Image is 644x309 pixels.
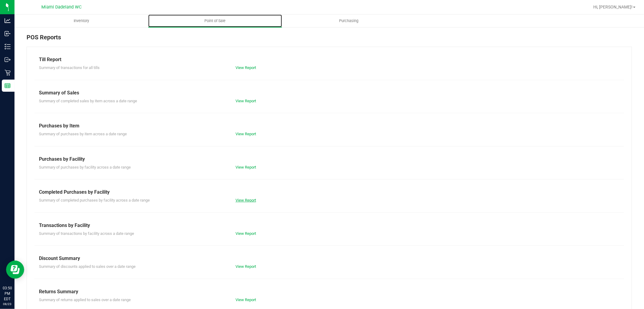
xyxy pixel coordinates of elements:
[235,198,256,202] a: View Report
[197,18,234,24] span: Point of Sale
[331,18,367,24] span: Purchasing
[5,57,11,63] inline-svg: Outbound
[235,99,256,103] a: View Report
[235,264,256,269] a: View Report
[39,156,620,163] div: Purchases by Facility
[27,33,632,47] div: POS Reports
[235,297,256,302] a: View Report
[282,15,416,27] a: Purchasing
[235,165,256,169] a: View Report
[148,15,282,27] a: Point of Sale
[39,255,620,262] div: Discount Summary
[39,189,620,196] div: Completed Purchases by Facility
[235,132,256,136] a: View Report
[593,5,633,9] span: Hi, [PERSON_NAME]!
[39,222,620,229] div: Transactions by Facility
[5,18,11,24] inline-svg: Analytics
[39,56,620,63] div: Till Report
[5,31,11,37] inline-svg: Inbound
[39,231,134,236] span: Summary of transactions by facility across a date range
[5,44,11,50] inline-svg: Inventory
[39,132,127,136] span: Summary of purchases by item across a date range
[39,99,137,103] span: Summary of completed sales by item across a date range
[235,231,256,236] a: View Report
[5,70,11,76] inline-svg: Retail
[3,285,12,302] p: 03:50 PM EDT
[5,83,11,89] inline-svg: Reports
[235,65,256,70] a: View Report
[39,65,100,70] span: Summary of transactions for all tills
[39,122,620,130] div: Purchases by Item
[39,297,131,302] span: Summary of returns applied to sales over a date range
[14,15,148,27] a: Inventory
[66,18,97,24] span: Inventory
[39,288,620,295] div: Returns Summary
[39,89,620,97] div: Summary of Sales
[39,165,131,169] span: Summary of purchases by facility across a date range
[42,5,82,10] span: Miami Dadeland WC
[3,302,12,306] p: 08/23
[39,198,150,202] span: Summary of completed purchases by facility across a date range
[6,261,24,279] iframe: Resource center
[39,264,136,269] span: Summary of discounts applied to sales over a date range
